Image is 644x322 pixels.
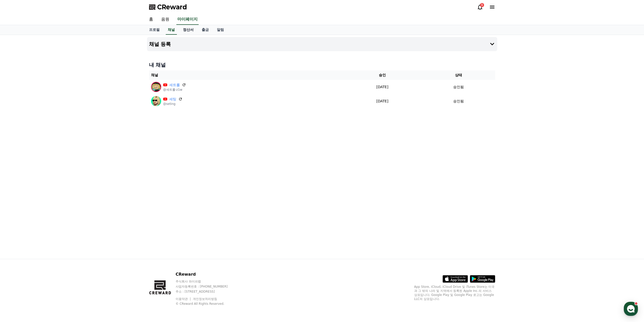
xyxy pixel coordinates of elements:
[176,14,199,25] a: 마이페이지
[157,14,173,25] a: 음원
[151,82,161,92] img: 세트롤
[163,102,182,106] p: @seting
[149,41,171,47] h4: 채널 등록
[145,14,157,25] a: 홈
[176,297,192,301] a: 이용약관
[343,70,422,80] th: 승인
[78,168,84,172] span: 설정
[149,3,187,11] a: CReward
[145,25,164,35] a: 프로필
[176,271,237,277] p: CReward
[213,25,228,35] a: 알림
[176,285,237,289] p: 사업자등록번호 : [PHONE_NUMBER]
[453,84,464,90] p: 승인됨
[157,3,187,11] span: CReward
[33,161,65,173] a: 대화
[198,25,213,35] a: 출금
[480,3,484,7] div: 9
[414,285,495,301] p: App Store, iCloud, iCloud Drive 및 iTunes Store는 미국과 그 밖의 나라 및 지역에서 등록된 Apple Inc.의 서비스 상표입니다. Goo...
[149,70,343,80] th: 채널
[147,37,497,51] button: 채널 등록
[169,82,180,88] a: 세트롤
[193,297,217,301] a: 개인정보처리방침
[169,97,176,102] a: 세팅
[176,302,237,306] p: © CReward All Rights Reserved.
[2,161,33,173] a: 홈
[422,70,495,80] th: 상태
[453,99,464,104] p: 승인됨
[46,168,52,173] span: 대화
[151,96,161,106] img: 세팅
[16,168,19,172] span: 홈
[166,25,177,35] a: 채널
[345,99,420,104] p: [DATE]
[345,84,420,90] p: [DATE]
[176,279,237,283] p: 주식회사 와이피랩
[65,161,97,173] a: 설정
[477,4,483,10] a: 9
[149,61,495,68] h4: 내 채널
[176,290,237,294] p: 주소 : [STREET_ADDRESS]
[179,25,198,35] a: 정산서
[163,88,186,92] p: @세트롤-z1w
